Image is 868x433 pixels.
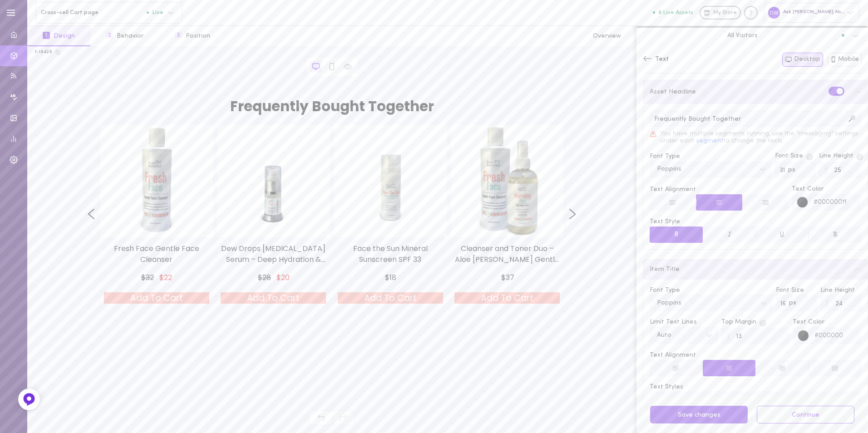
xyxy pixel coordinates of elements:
[650,185,789,194] span: Text Alignment
[650,286,680,295] span: Font Type
[653,10,693,15] button: 6 Live Assets
[650,89,696,95] div: Asset Headline
[828,53,862,66] button: Mobile
[758,319,767,325] span: Add margin between the product headline text and the image section
[281,272,290,283] span: 20
[650,226,703,243] button: B
[789,300,796,306] span: px
[674,231,678,238] span: B
[755,391,809,408] button: U
[657,166,681,172] div: Poppins
[788,167,795,173] span: px
[41,9,147,16] span: Cross-sell Cart page
[104,292,209,304] span: Add To Cart
[501,272,506,283] span: $
[334,125,447,304] div: Add To Cart
[819,152,861,161] span: Line Height
[577,26,636,46] button: Overview
[650,152,680,161] span: Font Type
[727,231,731,238] span: I
[660,130,861,146] span: You have multiple segments running, use the "messaging" settings under each to change the texts.
[258,272,262,283] span: $
[855,153,864,159] span: Line height
[757,406,854,423] button: Continue
[805,153,814,159] span: Font size
[276,272,281,283] span: $
[451,125,564,304] div: Add To Cart
[727,31,758,39] span: All Visitors
[809,391,862,408] button: S
[650,391,703,408] button: B
[775,152,816,161] span: Font Size
[650,351,861,360] span: Text Alignment
[147,10,163,15] span: Live
[262,272,271,283] span: 28
[99,99,564,113] h2: Frequently Bought Together
[332,410,355,425] span: Redo
[792,185,861,194] span: Text Color
[655,55,669,64] span: Text
[164,272,172,283] span: 22
[338,292,443,304] span: Add To Cart
[221,243,326,254] h3: Dew Drops [MEDICAL_DATA] Serum – Deep Hydration & Skin Plumping
[764,3,859,22] div: Ask [PERSON_NAME] About Hair & Health
[217,125,330,304] div: Add To Cart
[755,226,809,243] button: U
[713,9,737,17] span: My Store
[506,272,514,283] span: 37
[159,26,226,46] button: 3Position
[657,332,671,339] div: Auto
[703,391,756,408] button: I
[809,226,862,243] button: S
[90,26,159,46] button: 2Behavior
[833,231,837,238] span: S
[338,243,443,254] h3: Face the Sun Mineral Sunscreen SPF 33
[700,6,741,20] a: My Store
[776,286,817,295] span: Font Size
[309,410,332,425] span: Undo
[703,226,756,243] button: I
[84,125,98,304] button: Left arrow
[43,32,50,39] span: 1
[650,383,861,392] span: Text Styles
[674,396,678,403] span: B
[100,125,213,304] div: Add To Cart
[833,396,837,403] span: S
[566,125,579,304] button: Right arrow
[35,49,52,55] div: f-18429
[22,393,36,406] img: Feedback Button
[657,300,681,306] div: Poppins
[727,395,731,403] span: I
[782,53,823,67] button: Desktop
[653,10,700,16] a: 6 Live Assets
[650,110,861,127] input: Asset headline
[780,396,784,403] span: U
[696,138,723,145] button: segment
[780,231,784,238] span: U
[175,32,182,39] span: 3
[650,318,697,327] span: Limit Text Lines
[454,292,560,304] span: Add To Cart
[650,217,861,226] span: Text Style
[146,272,154,283] span: 32
[721,318,790,327] span: Top Margin
[744,6,758,20] div: Knowledge center
[159,272,164,283] span: $
[106,32,113,39] span: 2
[27,26,90,46] button: 1Design
[455,243,560,254] h3: Cleanser and Toner Duo – Aloe [PERSON_NAME] Gentle Face Wash & Hydrating Mist
[650,266,680,273] span: Item Title
[221,292,326,304] span: Add To Cart
[650,406,748,423] button: Save changes
[141,272,146,283] span: $
[820,286,861,295] span: Line Height
[104,243,209,254] h3: Fresh Face Gentle Face Cleanser
[390,272,396,283] span: 18
[385,272,390,283] span: $
[793,318,861,327] span: Text Color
